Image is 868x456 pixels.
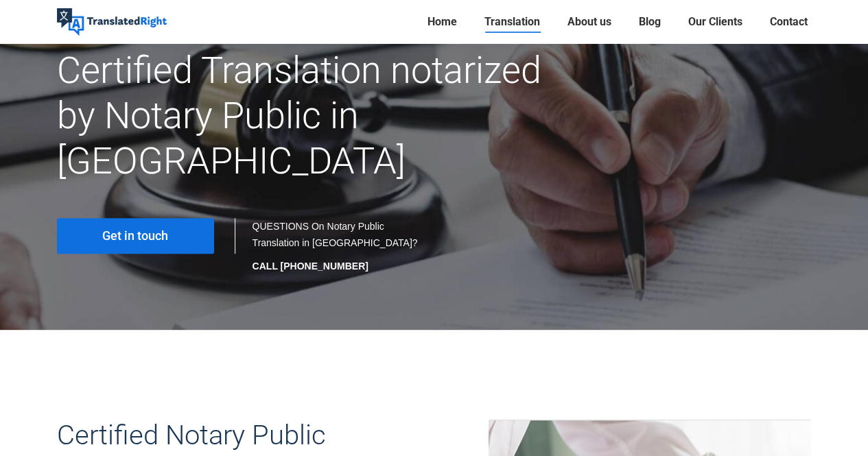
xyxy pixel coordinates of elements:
span: Blog [639,15,661,29]
h1: Certified Translation notarized by Notary Public in [GEOGRAPHIC_DATA] [57,48,553,184]
span: About us [567,15,611,29]
span: Contact [770,15,808,29]
span: Home [427,15,457,29]
span: Get in touch [102,229,168,243]
a: Our Clients [684,12,747,32]
a: Blog [635,12,665,32]
a: Home [423,12,461,32]
span: Our Clients [688,15,742,29]
a: Get in touch [57,218,214,254]
a: Contact [766,12,812,32]
img: Translated Right [57,8,167,36]
span: Translation [484,15,540,29]
a: Translation [480,12,544,32]
a: About us [563,12,615,32]
strong: CALL [PHONE_NUMBER] [253,261,368,272]
div: QUESTIONS On Notary Public Translation in [GEOGRAPHIC_DATA]? [253,218,421,274]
